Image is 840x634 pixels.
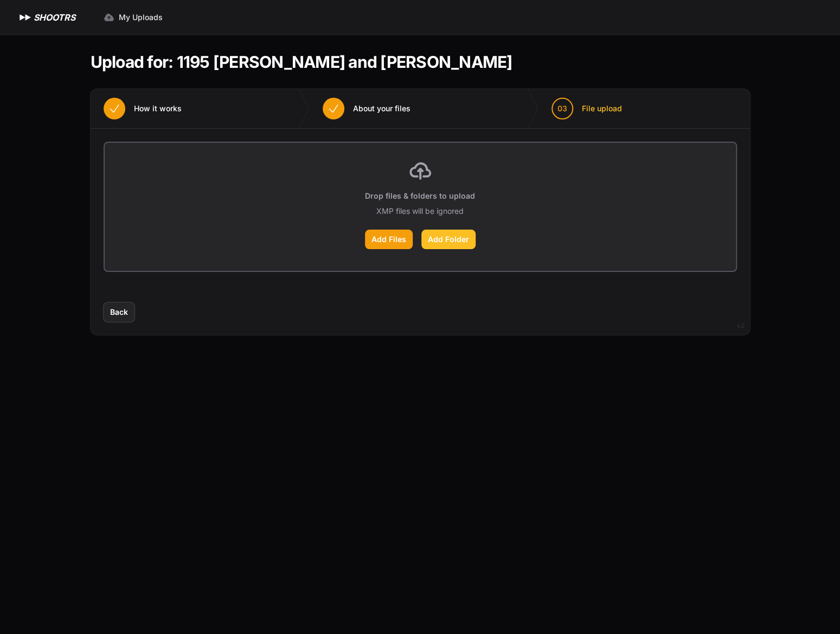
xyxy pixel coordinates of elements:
h1: Upload for: 1195 [PERSON_NAME] and [PERSON_NAME] [91,52,512,72]
p: Drop files & folders to upload [365,191,475,201]
h1: SHOOTRS [34,11,75,24]
img: SHOOTRS [17,11,34,24]
label: Add Files [365,230,413,249]
button: 03 File upload [538,89,635,128]
span: How it works [134,103,182,114]
span: 03 [557,103,567,114]
label: Add Folder [421,230,476,249]
span: My Uploads [119,12,163,23]
span: About your files [353,103,411,114]
span: Back [110,307,128,318]
span: File upload [582,103,622,114]
p: XMP files will be ignored [376,206,464,217]
a: My Uploads [97,8,169,27]
button: Back [104,302,134,322]
button: About your files [310,89,424,128]
button: How it works [91,89,195,128]
a: SHOOTRS SHOOTRS [17,11,75,24]
div: v2 [737,319,745,332]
